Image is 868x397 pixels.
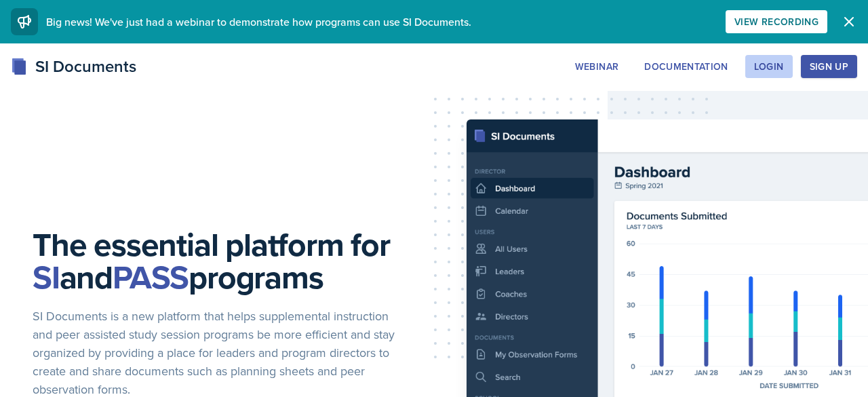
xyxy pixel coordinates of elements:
[754,61,784,72] div: Login
[726,10,827,33] button: View Recording
[11,54,136,79] div: SI Documents
[801,55,857,78] button: Sign Up
[635,55,737,78] button: Documentation
[566,55,627,78] button: Webinar
[734,16,818,27] div: View Recording
[745,55,793,78] button: Login
[810,61,848,72] div: Sign Up
[46,14,471,29] span: Big news! We've just had a webinar to demonstrate how programs can use SI Documents.
[644,61,728,72] div: Documentation
[575,61,618,72] div: Webinar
